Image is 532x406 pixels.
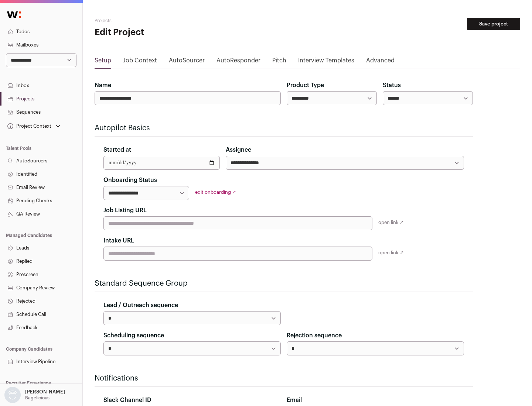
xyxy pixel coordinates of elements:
[467,18,520,30] button: Save project
[95,27,236,38] h1: Edit Project
[103,206,147,215] label: Job Listing URL
[287,396,464,405] div: Email
[103,236,134,245] label: Intake URL
[216,56,260,68] a: AutoResponder
[195,190,236,195] a: edit onboarding ↗
[25,389,65,395] p: [PERSON_NAME]
[103,301,178,310] label: Lead / Outreach sequence
[95,56,111,68] a: Setup
[103,176,157,185] label: Onboarding Status
[95,123,473,133] h2: Autopilot Basics
[169,56,205,68] a: AutoSourcer
[366,56,395,68] a: Advanced
[287,331,342,340] label: Rejection sequence
[95,373,473,383] h2: Notifications
[123,56,157,68] a: Job Context
[103,396,151,405] label: Slack Channel ID
[298,56,354,68] a: Interview Templates
[103,145,131,154] label: Started at
[6,121,62,131] button: Open dropdown
[6,123,51,129] div: Project Context
[103,331,164,340] label: Scheduling sequence
[25,395,50,401] p: Bagelicious
[272,56,286,68] a: Pitch
[95,81,111,90] label: Name
[95,278,473,289] h2: Standard Sequence Group
[383,81,401,90] label: Status
[4,387,21,403] img: nopic.png
[226,145,251,154] label: Assignee
[3,7,25,22] img: Wellfound
[3,387,66,403] button: Open dropdown
[287,81,324,90] label: Product Type
[95,18,236,24] h2: Projects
